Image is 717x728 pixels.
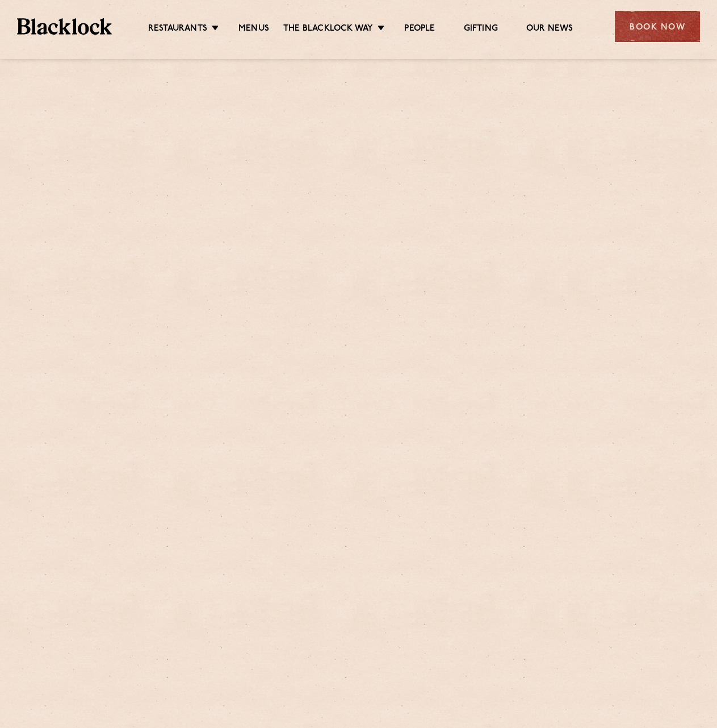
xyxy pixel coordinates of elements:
[464,23,498,36] a: Gifting
[148,23,207,36] a: Restaurants
[17,18,112,34] img: BL_Textured_Logo-footer-cropped.svg
[238,23,269,36] a: Menus
[526,23,573,36] a: Our News
[615,11,700,42] div: Book Now
[283,23,373,36] a: The Blacklock Way
[404,23,435,36] a: People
